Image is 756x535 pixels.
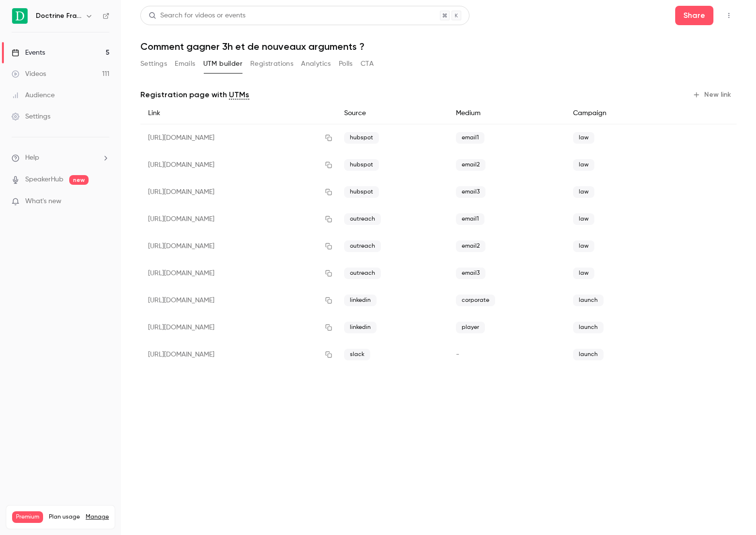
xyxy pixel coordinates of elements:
span: launch [573,322,604,333]
div: [URL][DOMAIN_NAME] [140,260,336,287]
span: linkedin [344,295,377,306]
div: [URL][DOMAIN_NAME] [140,124,336,152]
span: outreach [344,267,381,279]
button: Settings [140,56,167,72]
span: law [573,186,594,198]
span: law [573,213,594,225]
div: [URL][DOMAIN_NAME] [140,206,336,233]
button: Polls [339,56,353,72]
span: Help [25,153,39,163]
span: email1 [456,132,484,144]
span: hubspot [344,186,379,198]
h1: Comment gagner 3h et de nouveaux arguments ? [140,41,737,52]
span: new [69,175,89,185]
span: hubspot [344,159,379,171]
button: Share [675,6,713,25]
span: email1 [456,213,484,225]
span: email3 [456,267,485,279]
span: outreach [344,213,381,225]
div: Videos [12,69,46,79]
span: player [456,322,485,333]
div: [URL][DOMAIN_NAME] [140,233,336,260]
span: hubspot [344,132,379,144]
span: email3 [456,186,485,198]
span: law [573,240,594,252]
img: Doctrine France [12,8,28,24]
div: [URL][DOMAIN_NAME] [140,178,336,206]
button: CTA [361,56,374,72]
div: Audience [12,90,55,100]
span: outreach [344,240,381,252]
a: Manage [86,513,109,521]
button: New link [689,87,737,103]
h6: Doctrine France [36,11,81,21]
span: law [573,159,594,171]
div: Source [336,103,448,124]
span: Premium [12,511,43,523]
span: launch [573,295,604,306]
li: help-dropdown-opener [12,153,109,163]
div: Search for videos or events [149,11,245,21]
div: Link [140,103,336,124]
span: Plan usage [49,513,80,521]
iframe: Noticeable Trigger [98,197,109,206]
span: corporate [456,295,495,306]
span: launch [573,349,604,360]
button: Registrations [250,56,293,72]
a: UTMs [229,89,249,101]
p: Registration page with [140,89,249,101]
span: linkedin [344,322,377,333]
span: What's new [25,196,61,207]
div: Campaign [565,103,670,124]
div: Medium [448,103,565,124]
span: email2 [456,240,485,252]
a: SpeakerHub [25,175,63,185]
button: Analytics [301,56,331,72]
button: Emails [175,56,195,72]
div: Events [12,48,45,58]
span: law [573,267,594,279]
span: email2 [456,159,485,171]
div: [URL][DOMAIN_NAME] [140,341,336,368]
span: slack [344,349,370,360]
div: [URL][DOMAIN_NAME] [140,314,336,341]
span: law [573,132,594,144]
div: [URL][DOMAIN_NAME] [140,287,336,314]
div: Settings [12,112,50,121]
span: - [456,351,459,358]
button: UTM builder [203,56,242,72]
div: [URL][DOMAIN_NAME] [140,151,336,178]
